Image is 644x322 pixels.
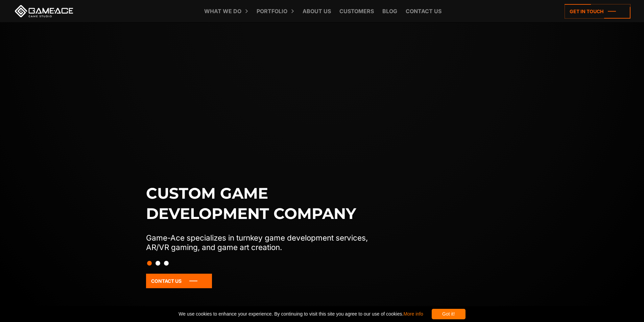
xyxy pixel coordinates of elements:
[156,257,160,269] button: Slide 2
[164,257,169,269] button: Slide 3
[146,233,382,252] p: Game-Ace specializes in turnkey game development services, AR/VR gaming, and game art creation.
[432,309,466,319] div: Got it!
[403,311,423,317] a: More info
[147,257,152,269] button: Slide 1
[178,309,423,319] span: We use cookies to enhance your experience. By continuing to visit this site you agree to our use ...
[146,274,212,288] a: Contact Us
[146,183,382,224] h1: Custom game development company
[565,4,630,19] a: Get in touch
